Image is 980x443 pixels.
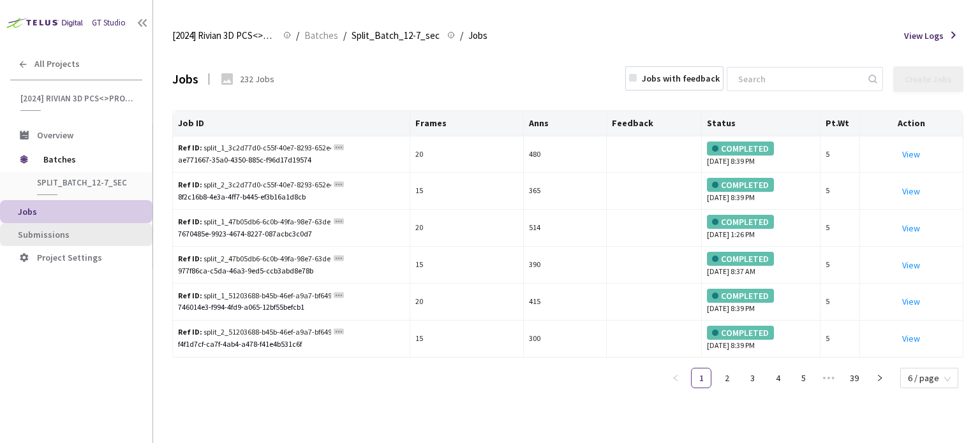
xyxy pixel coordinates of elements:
a: 1 [692,368,711,388]
input: Search [731,68,866,91]
b: Ref ID: [178,180,202,189]
td: 514 [524,210,607,247]
li: 5 [793,368,813,388]
b: Ref ID: [178,143,202,152]
span: [2024] Rivian 3D PCS<>Production [20,93,135,104]
a: 2 [717,368,736,388]
td: 15 [410,321,524,358]
span: Split_Batch_12-7_sec [37,177,131,188]
b: Ref ID: [178,254,202,263]
div: [DATE] 8:39 PM [707,289,815,315]
th: Feedback [607,111,702,136]
th: Frames [410,111,524,136]
div: COMPLETED [707,178,774,192]
div: 8f2c16b8-4e3a-4ff7-b445-ef3b16a1d8cb [178,191,405,203]
div: [DATE] 8:39 PM [707,178,815,204]
span: Batches [43,147,131,172]
div: GT Studio [92,17,126,29]
td: 5 [820,247,860,284]
div: [DATE] 8:39 PM [707,142,815,168]
span: Jobs [468,28,487,43]
a: Batches [302,28,341,42]
th: Pt.Wt [820,111,860,136]
div: Create Jobs [905,74,952,84]
div: split_1_47b05db6-6c0b-49fa-98e7-63de8789d160 [178,216,331,228]
div: split_2_51203688-b45b-46ef-a9a7-bf649f2f8916 [178,326,331,338]
li: Previous Page [665,368,686,388]
a: 3 [743,368,762,388]
span: left [672,374,679,382]
th: Job ID [173,111,410,136]
td: 480 [524,136,607,173]
div: 7670485e-9923-4674-8227-087acbc3c0d7 [178,228,405,240]
th: Action [860,111,963,136]
div: split_1_51203688-b45b-46ef-a9a7-bf649f2f8916 [178,290,331,302]
span: Jobs [18,206,37,217]
div: split_1_3c2d77d0-c55f-40e7-8293-652e42e213e9 [178,142,331,154]
li: / [343,28,346,43]
div: Jobs [172,69,198,89]
a: 4 [768,368,787,388]
td: 365 [524,173,607,210]
li: 2 [716,368,737,388]
button: right [870,368,890,388]
span: [2024] Rivian 3D PCS<>Production [172,28,276,43]
a: View [902,333,920,344]
td: 20 [410,136,524,173]
a: 5 [794,368,813,388]
li: 3 [742,368,762,388]
td: 20 [410,284,524,321]
div: COMPLETED [707,289,774,303]
td: 5 [820,136,860,173]
li: / [296,28,299,43]
td: 5 [820,284,860,321]
div: [DATE] 1:26 PM [707,215,815,241]
span: Split_Batch_12-7_sec [352,28,440,43]
th: Anns [524,111,607,136]
li: 39 [844,368,865,388]
li: Next 5 Pages [819,368,839,388]
a: View [902,296,920,307]
div: 746014e3-f994-4fd9-a065-12bf55befcb1 [178,301,405,314]
div: split_2_47b05db6-6c0b-49fa-98e7-63de8789d160 [178,253,331,265]
div: COMPLETED [707,215,774,229]
span: Batches [304,28,338,43]
span: Submissions [18,229,70,240]
span: Overview [37,129,73,141]
div: 232 Jobs [240,72,274,86]
a: View [902,259,920,271]
li: 1 [691,368,711,388]
td: 5 [820,173,860,210]
a: View [902,149,920,160]
div: [DATE] 8:37 AM [707,252,815,278]
div: f4f1d7cf-ca7f-4ab4-a478-f41e4b531c6f [178,338,405,351]
a: View [902,222,920,234]
td: 15 [410,247,524,284]
div: COMPLETED [707,252,774,266]
div: 977f86ca-c5da-46a3-9ed5-ccb3abd8e78b [178,265,405,277]
div: Page Size [900,368,958,383]
span: ••• [819,368,839,388]
li: 4 [768,368,788,388]
span: right [876,374,884,382]
div: ae771667-35a0-4350-885c-f96d17d19574 [178,154,405,166]
div: split_2_3c2d77d0-c55f-40e7-8293-652e42e213e9 [178,179,331,191]
b: Ref ID: [178,291,202,300]
span: View Logs [904,29,944,43]
a: View [902,185,920,197]
td: 5 [820,210,860,247]
span: All Projects [34,59,80,69]
span: Project Settings [37,252,102,263]
div: COMPLETED [707,142,774,156]
th: Status [702,111,820,136]
td: 390 [524,247,607,284]
td: 15 [410,173,524,210]
td: 415 [524,284,607,321]
b: Ref ID: [178,217,202,226]
a: 39 [845,368,864,388]
li: / [460,28,463,43]
td: 20 [410,210,524,247]
div: [DATE] 8:39 PM [707,326,815,352]
button: left [665,368,686,388]
span: 6 / page [908,368,951,388]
